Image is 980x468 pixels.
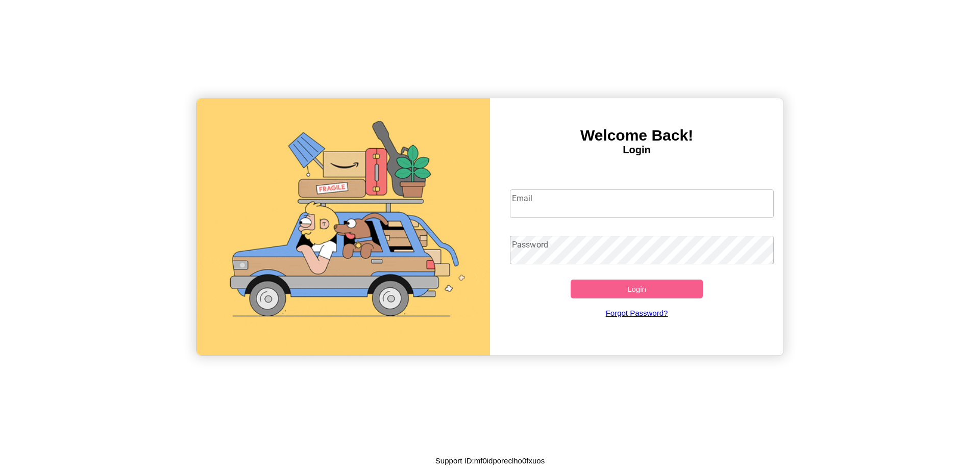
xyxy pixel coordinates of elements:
[571,280,703,298] button: Login
[197,98,490,355] img: gif
[490,127,783,144] h3: Welcome Back!
[505,298,769,327] a: Forgot Password?
[490,144,783,156] h4: Login
[435,454,545,467] p: Support ID: mf0idporeclho0fxuos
